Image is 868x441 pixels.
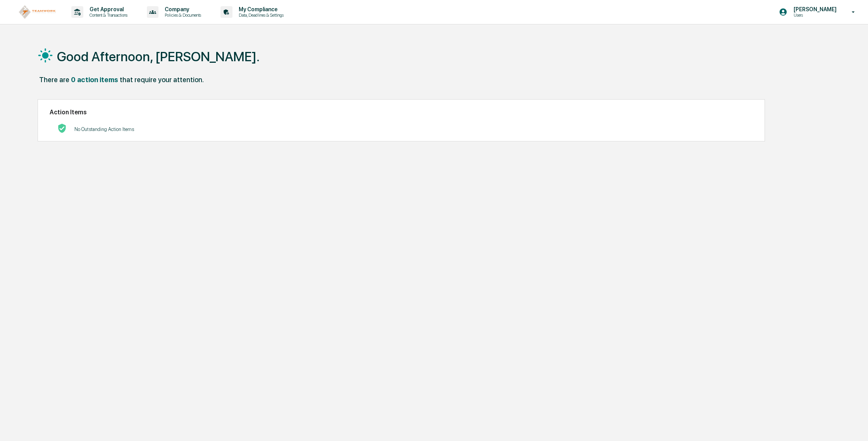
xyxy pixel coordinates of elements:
[83,6,131,12] p: Get Approval
[787,6,840,12] p: [PERSON_NAME]
[39,76,69,84] div: There are
[232,12,288,18] p: Data, Deadlines & Settings
[71,76,118,84] div: 0 action items
[19,5,56,19] img: logo
[50,109,753,116] h2: Action Items
[232,6,288,12] p: My Compliance
[83,12,131,18] p: Content & Transactions
[120,76,204,84] div: that require your attention.
[158,6,205,12] p: Company
[158,12,205,18] p: Policies & Documents
[74,126,134,132] p: No Outstanding Action Items
[57,124,67,133] img: No Actions logo
[57,49,260,64] h1: Good Afternoon, [PERSON_NAME].
[787,12,840,18] p: Users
